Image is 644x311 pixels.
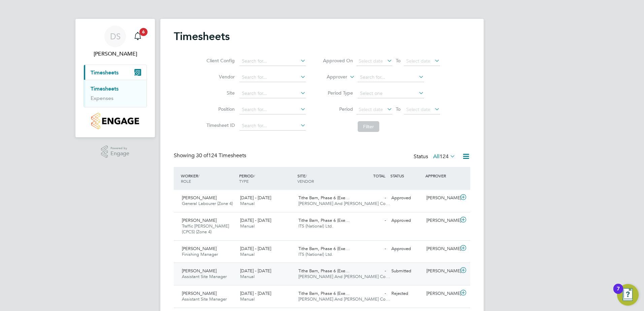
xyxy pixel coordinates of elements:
h2: Timesheets [174,30,230,43]
span: [PERSON_NAME] [182,195,217,201]
a: DS[PERSON_NAME] [84,26,147,58]
span: Select date [359,58,383,64]
span: Select date [359,106,383,112]
span: Manual [240,201,255,206]
label: Vendor [204,74,235,80]
span: [PERSON_NAME] And [PERSON_NAME] Co… [298,274,390,279]
span: Dave Smith [84,50,147,58]
span: [PERSON_NAME] [182,246,217,251]
span: Select date [406,58,430,64]
div: Approved [389,243,424,254]
div: Timesheets [84,80,147,107]
span: General Labourer (Zone 4) [182,201,233,206]
div: WORKER [179,170,237,187]
nav: Main navigation [75,19,155,137]
div: - [354,215,389,226]
div: SITE [296,170,354,187]
span: [PERSON_NAME] [182,268,217,274]
span: ROLE [181,178,191,184]
span: [PERSON_NAME] [182,217,217,223]
a: Powered byEngage [101,145,130,158]
div: - [354,266,389,277]
div: STATUS [389,170,424,182]
span: Manual [240,274,255,279]
div: Rejected [389,288,424,299]
span: Tithe Barn, Phase 6 (Exe… [298,290,350,296]
div: Approved [389,215,424,226]
label: Client Config [204,58,235,64]
span: Manual [240,296,255,302]
span: / [305,173,307,178]
span: Tithe Barn, Phase 6 (Exe… [298,246,350,251]
input: Search for... [358,73,424,82]
span: / [198,173,199,178]
div: APPROVER [424,170,459,182]
div: [PERSON_NAME] [424,215,459,226]
span: To [394,56,402,65]
span: TYPE [239,178,249,184]
a: Go to home page [84,113,147,129]
span: Tithe Barn, Phase 6 (Exe… [298,268,350,274]
label: Period Type [323,90,353,96]
span: [DATE] - [DATE] [240,217,271,223]
input: Search for... [239,73,306,82]
label: Approver [317,74,347,80]
span: [DATE] - [DATE] [240,290,271,296]
div: [PERSON_NAME] [424,243,459,254]
div: 7 [617,289,620,298]
button: Open Resource Center, 7 new notifications [617,284,639,306]
span: 6 [139,28,148,36]
label: All [433,153,455,160]
span: Assistant Site Manager [182,274,227,279]
label: Timesheet ID [204,122,235,128]
span: 30 of [196,152,208,159]
span: Traffic [PERSON_NAME] (CPCS) (Zone 4) [182,223,229,235]
button: Timesheets [84,65,147,80]
div: Submitted [389,266,424,277]
span: Tithe Barn, Phase 6 (Exe… [298,195,350,201]
span: TOTAL [373,173,385,178]
span: ITS (National) Ltd. [298,223,333,229]
span: To [394,105,402,113]
div: Showing [174,152,248,159]
span: [PERSON_NAME] And [PERSON_NAME] Co… [298,296,390,302]
input: Search for... [239,105,306,114]
div: Approved [389,193,424,204]
label: Site [204,90,235,96]
a: Expenses [91,95,114,101]
div: [PERSON_NAME] [424,266,459,277]
span: Powered by [110,145,129,151]
span: Finishing Manager [182,251,218,257]
span: [PERSON_NAME] [182,290,217,296]
span: [PERSON_NAME] And [PERSON_NAME] Co… [298,201,390,206]
input: Search for... [239,89,306,98]
div: - [354,243,389,254]
button: Filter [358,121,379,132]
div: [PERSON_NAME] [424,193,459,204]
a: Timesheets [91,85,119,92]
label: Position [204,106,235,112]
img: countryside-properties-logo-retina.png [91,113,139,129]
span: ITS (National) Ltd. [298,251,333,257]
a: 6 [131,26,144,47]
div: [PERSON_NAME] [424,288,459,299]
span: Timesheets [91,69,119,76]
span: Select date [406,106,430,112]
div: - [354,193,389,204]
span: [DATE] - [DATE] [240,195,271,201]
div: PERIOD [237,170,296,187]
span: 124 Timesheets [196,152,246,159]
span: [DATE] - [DATE] [240,246,271,251]
div: - [354,288,389,299]
span: / [254,173,255,178]
span: VENDOR [297,178,314,184]
label: Approved On [323,58,353,64]
input: Search for... [239,121,306,131]
span: 124 [440,153,449,160]
div: Status [414,152,457,162]
input: Select one [358,89,424,98]
span: Engage [110,151,129,157]
span: Manual [240,251,255,257]
input: Search for... [239,57,306,66]
span: DS [110,32,121,41]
